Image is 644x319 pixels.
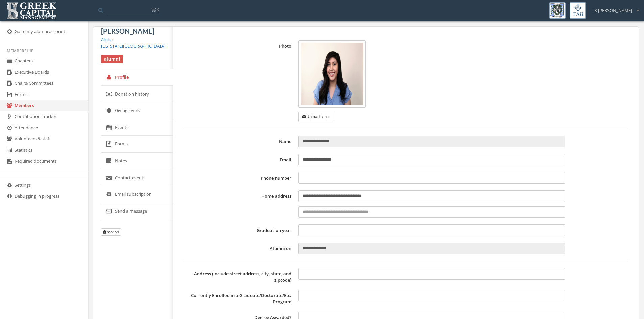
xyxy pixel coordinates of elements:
[101,36,113,43] a: Alpha
[101,102,173,119] a: Giving levels
[184,154,295,165] label: Email
[101,69,173,86] a: Profile
[101,27,154,35] span: [PERSON_NAME]
[101,43,165,49] a: [US_STATE][GEOGRAPHIC_DATA]
[298,112,333,122] button: Upload a pic
[101,153,173,169] a: Notes
[101,203,173,220] a: Send a message
[101,228,121,236] button: morph
[184,190,295,218] label: Home address
[101,186,173,203] a: Email subscription
[184,243,295,254] label: Alumni on
[184,290,295,305] label: Currently Enrolled in a Graduate/Doctorate/Etc. Program
[101,119,173,136] a: Events
[184,40,295,122] label: Photo
[184,136,295,147] label: Name
[101,86,173,103] a: Donation history
[184,268,295,283] label: Address (include street address, city, state, and zipcode)
[590,2,639,14] div: K [PERSON_NAME]
[184,224,295,236] label: Graduation year
[151,6,159,13] span: ⌘K
[184,172,295,184] label: Phone number
[101,169,173,186] a: Contact events
[101,136,173,153] a: Forms
[101,55,123,63] span: alumni
[594,7,632,14] span: K [PERSON_NAME]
